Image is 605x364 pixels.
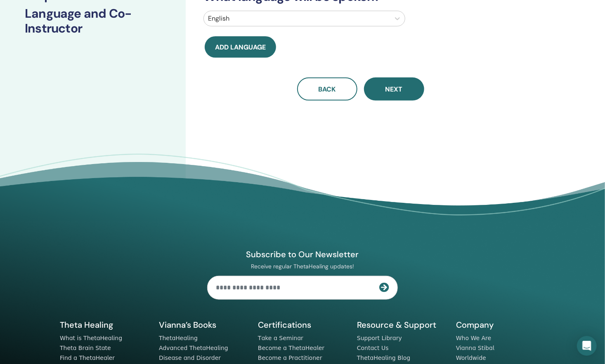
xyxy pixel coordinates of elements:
p: Receive regular ThetaHealing updates! [207,263,398,270]
h4: Subscribe to Our Newsletter [207,249,398,260]
a: Become a Practitioner [258,355,322,361]
h5: Certifications [258,319,347,330]
a: Theta Brain State [60,345,111,351]
a: Disease and Disorder [159,355,221,361]
button: Back [297,77,357,101]
h5: Company [456,319,545,330]
a: Who We Are [456,335,491,341]
a: ThetaHealing Blog [357,355,410,361]
a: Contact Us [357,345,389,351]
a: ThetaHealing [159,335,198,341]
span: Add language [215,43,266,52]
a: Become a ThetaHealer [258,345,324,351]
button: Add language [205,36,276,58]
a: Take a Seminar [258,335,303,341]
h5: Theta Healing [60,319,149,330]
a: Worldwide [456,355,486,361]
div: Open Intercom Messenger [577,336,597,356]
a: Advanced ThetaHealing [159,345,228,351]
a: Vianna Stibal [456,345,494,351]
a: What is ThetaHealing [60,335,122,341]
h3: Language and Co-Instructor [25,6,161,36]
a: Support Library [357,335,402,341]
a: Find a ThetaHealer [60,355,115,361]
span: Next [385,85,403,94]
button: Next [364,77,424,101]
h5: Vianna’s Books [159,319,248,330]
h5: Resource & Support [357,319,446,330]
span: Back [319,85,336,94]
